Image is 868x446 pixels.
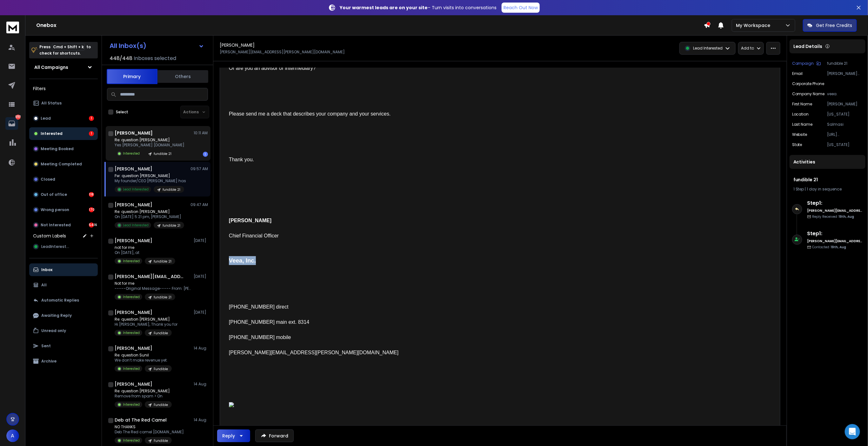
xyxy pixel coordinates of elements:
[115,130,153,136] h1: [PERSON_NAME]
[110,43,146,49] h1: All Inbox(s)
[6,22,19,33] img: logo
[827,102,863,107] p: [PERSON_NAME]
[741,46,754,51] p: Add to
[807,199,863,207] h6: Step 1 :
[154,403,168,407] p: Fundible
[115,143,184,148] p: Yes [PERSON_NAME] [DOMAIN_NAME]
[89,207,94,212] div: 170
[115,137,184,143] p: Re: question [PERSON_NAME]
[115,429,184,435] p: Deb The Red camel [DOMAIN_NAME]
[134,55,176,62] h3: Inboxes selected
[340,4,428,11] strong: Your warmest leads are on your site
[229,232,414,240] div: Chief Financial Officer
[41,116,51,121] p: Lead
[163,223,180,228] p: fundible 21
[255,429,294,442] button: Forward
[163,187,180,192] p: fundible 21
[115,286,191,291] p: -----Original Message----- From: [PERSON_NAME]
[792,81,825,86] p: Corporate Phone
[194,310,208,315] p: [DATE]
[41,343,51,349] p: Sent
[693,46,723,51] p: Lead Interested
[220,42,255,48] h1: [PERSON_NAME]
[41,131,63,136] p: Interested
[217,429,250,442] button: Reply
[807,230,863,237] h6: Step 1 :
[115,173,186,178] p: Fw: question [PERSON_NAME]
[827,71,863,76] p: [PERSON_NAME][EMAIL_ADDRESS][DOMAIN_NAME]
[157,70,208,83] button: Others
[229,218,271,223] b: [PERSON_NAME]
[839,214,854,219] span: 19th, Aug
[34,64,68,70] h1: All Campaigns
[41,359,57,364] p: Archive
[41,146,74,151] p: Meeting Booked
[41,101,62,106] p: All Status
[115,322,177,327] p: Hi [PERSON_NAME], Thank you for
[831,245,846,250] span: 19th, Aug
[807,239,863,243] h6: [PERSON_NAME][EMAIL_ADDRESS][DOMAIN_NAME]
[827,61,863,66] p: fundible 21
[229,402,414,407] img: d31daebc-0f33-40fe-a6a5-9cb419a5a881
[41,162,82,167] p: Meeting Completed
[229,156,414,163] div: Thank you.
[115,281,191,286] p: Not for me
[793,186,804,192] span: 1 Step
[194,382,208,387] p: 14 Aug
[89,223,94,228] div: 5416
[115,250,175,255] p: On [DATE], at
[194,238,208,243] p: [DATE]
[29,97,98,110] button: All Status
[190,202,208,207] p: 09:47 AM
[792,61,821,66] button: Campaign
[41,298,79,303] p: Automatic Replies
[39,44,91,57] p: Press to check for shortcuts.
[29,324,98,337] button: Unread only
[123,187,149,192] p: Lead Interested
[194,274,208,279] p: [DATE]
[115,389,172,394] p: Re: question [PERSON_NAME]
[115,309,152,316] h1: [PERSON_NAME]
[807,186,842,192] span: 1 day in sequence
[793,176,862,183] h1: fundible 21
[115,381,152,387] h1: [PERSON_NAME]
[220,50,345,55] p: [PERSON_NAME][EMAIL_ADDRESS][PERSON_NAME][DOMAIN_NAME]
[154,295,171,300] p: fundible 21
[29,203,98,216] button: Wrong person170
[229,257,256,264] b: Veea, Inc.
[89,192,94,197] div: 118
[792,102,812,107] p: First Name
[115,417,167,423] h1: Deb at The Red Camel
[29,173,98,186] button: Closed
[229,110,414,118] div: Please send me a deck that describes your company and your services.
[6,429,19,442] button: A
[29,61,98,74] button: All Campaigns
[29,279,98,291] button: All
[29,127,98,140] button: Interested1
[803,19,857,32] button: Get Free Credits
[827,122,863,127] p: Salmasi
[41,192,67,197] p: Out of office
[792,122,813,127] p: Last Name
[29,219,98,231] button: Not Interested5416
[123,366,140,371] p: Interested
[793,43,823,50] p: Lead Details
[845,424,860,439] div: Open Intercom Messenger
[154,331,168,336] p: Fundible
[116,110,128,115] label: Select
[827,132,863,137] p: [URL][DOMAIN_NAME]
[812,245,846,250] p: Contacted
[115,245,175,250] p: not for me
[792,91,825,97] p: Company Name
[29,263,98,276] button: Inbox
[29,309,98,322] button: Awaiting Reply
[33,233,66,239] h3: Custom Labels
[123,259,140,263] p: Interested
[115,273,184,280] h1: [PERSON_NAME][EMAIL_ADDRESS][DOMAIN_NAME]
[190,166,208,171] p: 09:57 AM
[115,178,186,183] p: My founder/CEO [PERSON_NAME] has
[792,112,809,117] p: location
[29,188,98,201] button: Out of office118
[792,142,802,147] p: State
